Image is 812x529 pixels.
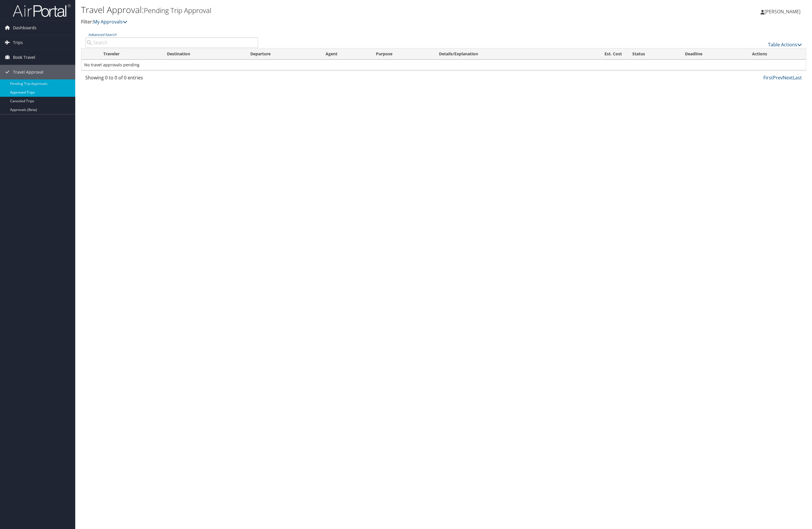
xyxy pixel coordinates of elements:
span: [PERSON_NAME] [765,8,800,15]
img: airportal-logo.png [13,4,71,17]
td: No travel approvals pending [81,60,806,70]
th: Agent [320,48,371,60]
th: Deadline: activate to sort column descending [680,48,747,60]
span: Dashboards [13,21,36,35]
span: Travel Approval [13,65,43,79]
span: Book Travel [13,50,35,65]
a: [PERSON_NAME] [760,3,806,20]
div: Showing 0 to 0 of 0 entries [85,74,258,84]
h1: Travel Approval: [81,4,565,16]
a: Next [783,74,793,81]
a: Advanced Search [88,32,116,37]
a: Prev [773,74,783,81]
a: Table Actions [768,41,802,48]
th: Status: activate to sort column ascending [627,48,680,60]
a: My Approvals [93,19,127,25]
th: Traveler: activate to sort column ascending [98,48,162,60]
input: Advanced Search [85,37,258,48]
a: First [763,74,773,81]
th: Details/Explanation [434,48,562,60]
small: Pending Trip Approval [144,6,211,15]
th: Destination: activate to sort column ascending [162,48,245,60]
th: Departure: activate to sort column ascending [245,48,320,60]
th: Purpose [371,48,434,60]
th: Est. Cost: activate to sort column ascending [562,48,627,60]
span: Trips [13,35,23,50]
th: Actions [747,48,806,60]
a: Last [793,74,802,81]
p: Filter: [81,18,565,26]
